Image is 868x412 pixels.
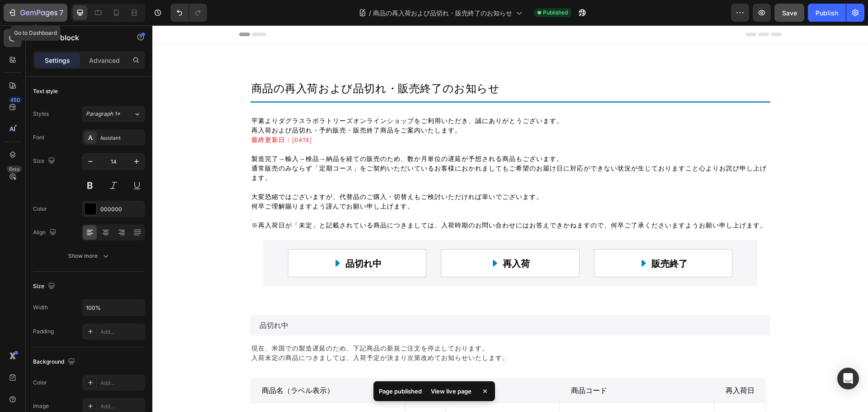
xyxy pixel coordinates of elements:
button: Save [774,4,804,22]
td: Multi Probiotic 15Billion [98,377,253,402]
div: 品切れ中 [193,232,229,244]
div: Size [33,280,57,293]
p: 7 [59,7,63,18]
div: 450 [9,96,22,104]
div: Size [33,155,57,167]
h3: 品切れ中 [98,290,618,310]
div: Beta [7,166,22,173]
div: Open Intercom Messenger [837,368,859,389]
div: Color [33,205,47,213]
div: Assistant [100,134,143,142]
div: Add... [100,328,143,336]
div: Styles [33,110,49,118]
th: 商品名日本語 [253,353,407,378]
span: Paragraph 1* [86,110,120,118]
a: 販売終了 [442,224,580,251]
a: 再入荷 [289,224,426,251]
div: Width [33,303,48,312]
div: Undo/Redo [170,4,207,22]
span: 商品の再入荷および品切れ・販売終了のお知らせ [373,8,512,18]
span: Save [782,9,797,17]
button: Paragraph 1* [82,106,145,122]
td: 9月下旬 [562,377,613,402]
span: / [369,8,371,18]
a: マルチ-プロバイオティック 15 ビリオン [262,384,392,395]
div: Publish [816,8,838,18]
div: 再入荷 [350,232,377,244]
span: Published [543,9,568,17]
button: 7 [4,4,67,22]
td: 202516-60 [407,377,562,402]
div: Add... [100,379,143,387]
span: 現在、米国での製造遅延のため、下記商品の新規ご注文を停止しております。 [99,319,336,327]
button: Show more [33,248,145,264]
div: Add... [100,403,143,411]
div: Text style [33,87,58,95]
span: 入荷未定の商品につきましては、入荷予定が決まり次第改めてお知らせいたします。 [99,328,357,336]
div: View live page [425,385,477,398]
div: 販売終了 [499,232,535,244]
th: 再入荷日 [562,353,613,378]
th: 商品名（ラベル表示） [98,353,253,378]
p: Page published [379,387,422,396]
input: Auto [82,299,145,316]
div: Background [33,356,77,368]
p: Text block [44,32,121,43]
p: Advanced [89,56,120,65]
div: Padding [33,327,54,336]
div: Align [33,227,58,239]
p: Settings [45,56,70,65]
div: Font [33,133,44,142]
div: Image [33,402,49,410]
iframe: Design area [152,25,868,412]
button: Publish [808,4,846,22]
th: 商品コード [407,353,562,378]
div: Show more [68,251,110,260]
div: Color [33,379,47,387]
div: 000000 [100,205,143,213]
